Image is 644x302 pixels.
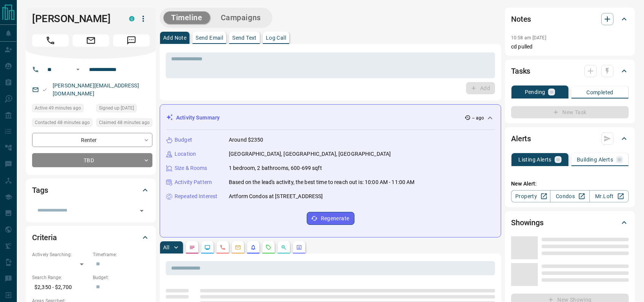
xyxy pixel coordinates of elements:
[93,274,150,281] p: Budget:
[296,244,302,250] svg: Agent Actions
[166,111,495,125] div: Activity Summary-- ago
[229,164,322,172] p: 1 bedroom, 2 bathrooms, 600-699 sqft
[229,150,391,158] p: [GEOGRAPHIC_DATA], [GEOGRAPHIC_DATA], [GEOGRAPHIC_DATA]
[32,181,150,199] div: Tags
[525,89,545,95] p: Pending
[281,244,287,250] svg: Opportunities
[511,43,629,51] p: cd pulled
[93,251,150,258] p: Timeframe:
[32,184,48,196] h2: Tags
[213,11,269,24] button: Campaigns
[250,244,256,250] svg: Listing Alerts
[511,190,550,202] a: Property
[511,13,531,25] h2: Notes
[99,104,134,112] span: Signed up [DATE]
[511,129,629,148] div: Alerts
[32,274,89,281] p: Search Range:
[32,133,152,147] div: Renter
[32,231,57,244] h2: Criteria
[229,192,323,200] p: Artform Condos at [STREET_ADDRESS]
[42,87,47,92] svg: Email Valid
[189,244,195,250] svg: Notes
[220,244,226,250] svg: Calls
[35,119,90,126] span: Contacted 48 minutes ago
[229,136,264,144] p: Around $2350
[32,251,89,258] p: Actively Searching:
[235,244,241,250] svg: Emails
[577,157,613,162] p: Building Alerts
[175,136,192,144] p: Budget
[113,34,150,47] span: Message
[175,178,212,186] p: Activity Pattern
[96,118,152,129] div: Thu Aug 14 2025
[175,192,217,200] p: Repeated Interest
[35,104,81,112] span: Active 49 minutes ago
[232,35,257,40] p: Send Text
[99,119,150,126] span: Claimed 48 minutes ago
[175,164,207,172] p: Size & Rooms
[518,157,552,162] p: Listing Alerts
[204,244,210,250] svg: Lead Browsing Activity
[32,228,150,247] div: Criteria
[176,114,220,122] p: Activity Summary
[32,13,118,25] h1: [PERSON_NAME]
[265,244,272,250] svg: Requests
[96,104,152,115] div: Sat Jun 08 2024
[32,118,92,129] div: Thu Aug 14 2025
[511,62,629,80] div: Tasks
[32,34,69,47] span: Call
[511,132,531,145] h2: Alerts
[73,34,109,47] span: Email
[163,11,210,24] button: Timeline
[129,16,134,21] div: condos.ca
[550,190,589,202] a: Condos
[229,178,415,186] p: Based on the lead's activity, the best time to reach out is: 10:00 AM - 11:00 AM
[511,180,629,188] p: New Alert:
[53,82,139,97] a: [PERSON_NAME][EMAIL_ADDRESS][DOMAIN_NAME]
[73,65,83,74] button: Open
[32,104,92,115] div: Thu Aug 14 2025
[136,205,147,216] button: Open
[511,216,544,229] h2: Showings
[163,35,186,40] p: Add Note
[307,212,354,225] button: Regenerate
[586,90,613,95] p: Completed
[266,35,286,40] p: Log Call
[589,190,629,202] a: Mr.Loft
[163,245,169,250] p: All
[511,10,629,28] div: Notes
[196,35,223,40] p: Send Email
[511,65,530,77] h2: Tasks
[32,153,152,167] div: TBD
[32,281,89,294] p: $2,350 - $2,700
[472,115,484,121] p: -- ago
[511,35,546,40] p: 10:58 am [DATE]
[511,213,629,232] div: Showings
[175,150,196,158] p: Location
